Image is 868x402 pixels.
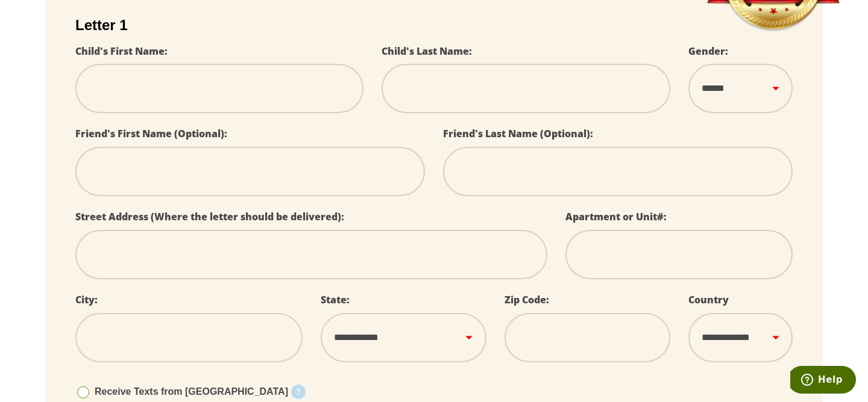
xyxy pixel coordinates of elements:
h2: Letter 1 [75,17,793,34]
label: State: [321,293,350,306]
label: Child's First Name: [75,45,168,58]
label: Gender: [688,45,728,58]
label: Friend's Last Name (Optional): [443,127,593,140]
label: Country [688,293,729,306]
span: Receive Texts from [GEOGRAPHIC_DATA] [95,386,288,397]
label: City: [75,293,98,306]
label: Zip Code: [505,293,549,306]
label: Child's Last Name: [382,45,472,58]
label: Friend's First Name (Optional): [75,127,227,140]
label: Apartment or Unit#: [565,210,667,223]
iframe: Opens a widget where you can find more information [790,366,856,396]
label: Street Address (Where the letter should be delivered): [75,210,344,223]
